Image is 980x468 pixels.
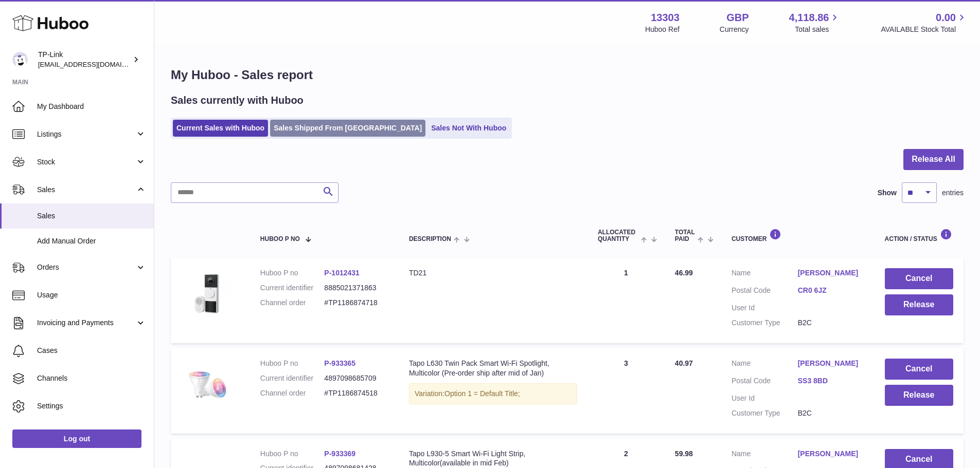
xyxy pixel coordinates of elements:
span: Settings [37,401,146,411]
a: Sales Shipped From [GEOGRAPHIC_DATA] [270,120,425,137]
dt: Postal Code [732,286,798,298]
button: Cancel [885,359,953,380]
span: 4,118.86 [789,11,829,25]
a: [PERSON_NAME] [798,359,864,368]
dt: Huboo P no [260,268,325,278]
a: [PERSON_NAME] [798,268,864,278]
div: Tapo L630 Twin Pack Smart Wi-Fi Spotlight, Multicolor (Pre-order ship after mid of Jan) [409,359,577,378]
dt: Channel order [260,388,325,398]
dt: Customer Type [732,318,798,328]
div: TD21 [409,268,577,278]
span: Add Manual Order [37,236,146,246]
span: Option 1 = Default Title; [444,389,520,398]
dd: B2C [798,318,864,328]
dd: 8885021371863 [324,283,388,293]
a: 4,118.86 Total sales [789,11,841,34]
dd: 4897098685709 [324,373,388,383]
a: Sales Not With Huboo [427,120,510,137]
a: Current Sales with Huboo [173,120,268,137]
a: P-1012431 [324,269,360,277]
dt: Customer Type [732,408,798,418]
h2: Sales currently with Huboo [171,93,304,107]
div: Currency [720,25,749,34]
a: CR0 6JZ [798,286,864,295]
img: internalAdmin-13303@internal.huboo.com [12,52,28,67]
img: 1727277818.jpg [181,268,233,320]
dt: Current identifier [260,373,325,383]
span: entries [942,188,964,198]
dt: Name [732,449,798,461]
a: SS3 8BD [798,376,864,386]
a: P-933369 [324,450,355,458]
td: 1 [587,258,665,343]
span: Sales [37,185,135,195]
span: Sales [37,211,146,221]
span: [EMAIL_ADDRESS][DOMAIN_NAME] [38,60,151,68]
div: Customer [732,229,864,242]
dt: User Id [732,303,798,313]
strong: GBP [726,11,749,25]
div: Variation: [409,383,577,404]
span: 46.99 [675,269,693,277]
img: Tapo_L630_3000X3000_02_large_20220816013850p.jpg [181,359,233,410]
td: 3 [587,348,665,434]
dt: Current identifier [260,283,325,293]
button: Release [885,294,953,315]
span: Description [409,236,451,242]
span: Total sales [795,25,841,34]
span: AVAILABLE Stock Total [881,25,968,34]
dt: User Id [732,394,798,403]
a: P-933365 [324,359,355,367]
span: Listings [37,129,135,139]
a: Log out [12,429,141,448]
span: ALLOCATED Quantity [598,229,638,242]
span: Total paid [675,229,695,242]
span: Invoicing and Payments [37,318,135,328]
button: Cancel [885,268,953,289]
span: Channels [37,373,146,383]
span: 40.97 [675,359,693,367]
div: Action / Status [885,229,953,242]
dt: Postal Code [732,376,798,388]
button: Release All [903,149,964,170]
span: My Dashboard [37,102,146,111]
div: TP-Link [38,50,131,69]
div: Huboo Ref [645,25,680,34]
dt: Name [732,359,798,371]
dt: Huboo P no [260,449,325,459]
span: Huboo P no [260,236,300,242]
dd: #TP1186874518 [324,388,388,398]
a: [PERSON_NAME] [798,449,864,459]
label: Show [878,188,897,198]
strong: 13303 [651,11,680,25]
dt: Name [732,268,798,280]
dt: Huboo P no [260,359,325,368]
dt: Channel order [260,298,325,308]
span: 59.98 [675,450,693,458]
span: Orders [37,263,135,272]
dd: B2C [798,408,864,418]
dd: #TP1186874718 [324,298,388,308]
span: Usage [37,290,146,300]
span: 0.00 [936,11,956,25]
span: Cases [37,346,146,355]
h1: My Huboo - Sales report [171,67,964,83]
button: Release [885,385,953,406]
span: Stock [37,157,135,167]
a: 0.00 AVAILABLE Stock Total [881,11,968,34]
